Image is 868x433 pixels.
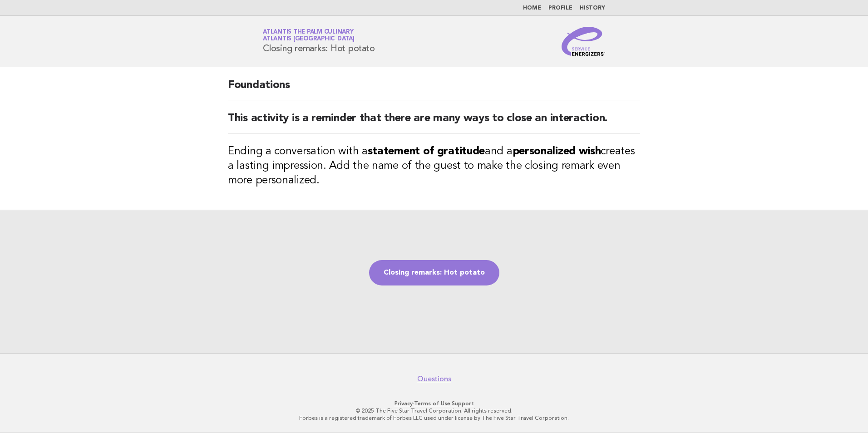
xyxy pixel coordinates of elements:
[395,400,413,407] a: Privacy
[417,374,451,384] a: Questions
[228,144,640,188] h3: Ending a conversation with a and a creates a lasting impression. Add the name of the guest to mak...
[156,414,712,422] p: Forbes is a registered trademark of Forbes LLC used under license by The Five Star Travel Corpora...
[263,36,355,42] span: Atlantis [GEOGRAPHIC_DATA]
[369,260,499,285] a: Closing remarks: Hot potato
[156,407,712,414] p: © 2025 The Five Star Travel Corporation. All rights reserved.
[263,29,355,42] a: Atlantis The Palm CulinaryAtlantis [GEOGRAPHIC_DATA]
[263,30,375,53] h1: Closing remarks: Hot potato
[156,400,712,407] p: · ·
[548,5,572,11] a: Profile
[368,146,485,157] strong: statement of gratitude
[228,78,640,100] h2: Foundations
[228,111,640,133] h2: This activity is a reminder that there are many ways to close an interaction.
[513,146,601,157] strong: personalized wish
[414,400,450,407] a: Terms of Use
[562,27,605,56] img: Service Energizers
[452,400,474,407] a: Support
[580,5,605,11] a: History
[523,5,541,11] a: Home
